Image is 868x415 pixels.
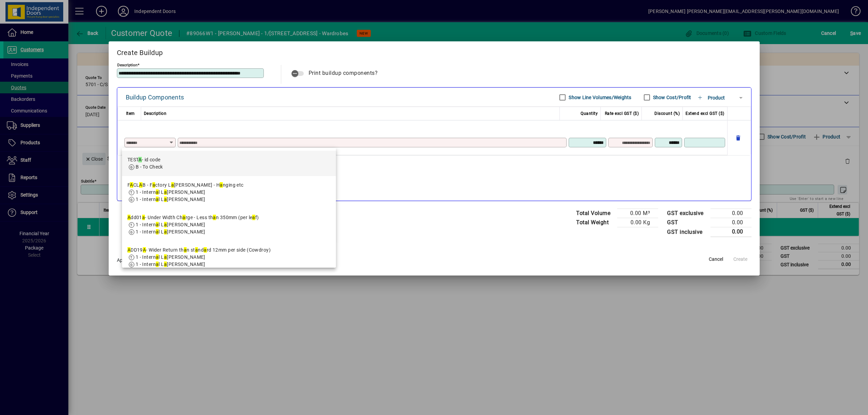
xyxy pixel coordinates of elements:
em: a [156,262,159,267]
span: Description [144,109,167,118]
em: A [127,247,131,253]
em: A [130,182,133,188]
mat-option: Add01a - Under Width Charge - Less than 350mm (per leaf) [122,209,336,241]
em: A [127,215,131,220]
td: GST inclusive [664,227,710,237]
td: 0.00 [710,218,751,227]
td: Total Weight [573,218,617,227]
td: 0.00 Kg [617,218,658,227]
em: a [213,215,216,220]
em: a [156,254,159,260]
span: 1 - Intern l L [PERSON_NAME] [136,254,205,260]
td: 0.00 [710,209,751,218]
td: Total Volume [573,209,617,218]
em: a [220,182,222,188]
span: 1 - Intern l L [PERSON_NAME] [136,189,205,195]
em: a [195,247,198,253]
em: a [164,262,167,267]
div: TEST - id code [127,156,163,163]
em: a [164,197,167,202]
span: Discount (%) [654,109,680,118]
em: a [142,215,145,220]
button: Cancel [705,253,727,266]
span: 1 - Intern l L [PERSON_NAME] [136,229,205,235]
div: F CL B - F ctory L [PERSON_NAME] - H nging etc [127,182,244,189]
em: a [164,222,167,227]
em: a [164,229,167,235]
td: 0.00 M³ [617,209,658,218]
mat-option: TEST A - id code [122,151,336,176]
span: Apply [117,257,129,263]
span: Extend excl GST ($) [686,109,724,118]
span: Quantity [581,109,598,118]
div: DD19 - Wider Return th n st nd rd 12mm per side (Cowdroy) [127,246,271,254]
mat-option: FACLAB - Factory Labour - Hanging etc [122,176,336,209]
span: 1 - Intern l L [PERSON_NAME] [136,222,205,227]
mat-label: Description [117,63,137,67]
span: Print buildup components? [309,70,378,76]
em: a [156,229,159,235]
em: A [138,157,141,162]
mat-option: ADD19A - Wider Return than standard 12mm per side (Cowdroy) [122,241,336,273]
div: Buildup Components [126,92,184,103]
td: GST exclusive [664,209,710,218]
td: GST [664,218,710,227]
em: a [156,197,159,202]
em: a [171,182,174,188]
em: a [152,182,155,188]
em: a [184,247,187,253]
span: 1 - Intern l L [PERSON_NAME] [136,262,205,267]
span: B - To Check [136,164,163,170]
em: a [156,222,159,227]
label: Show Line Volumes/Weights [567,94,631,101]
h2: Create Buildup [109,41,760,61]
em: a [164,254,167,260]
em: a [182,215,185,220]
em: a [204,247,206,253]
span: Rate excl GST ($) [605,109,639,118]
span: 1 - Intern l L [PERSON_NAME] [136,197,205,202]
td: 0.00 [710,227,751,237]
button: Create [730,253,751,266]
em: a [252,215,255,220]
em: A [143,247,146,253]
span: Create [733,256,747,263]
em: A [139,182,142,188]
div: dd01 - Under Width Ch rge - Less th n 350mm (per le f) [127,214,259,221]
em: a [164,189,167,195]
span: Cancel [709,256,723,263]
label: Show Cost/Profit [652,94,691,101]
em: a [156,189,159,195]
span: Item [126,109,135,118]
